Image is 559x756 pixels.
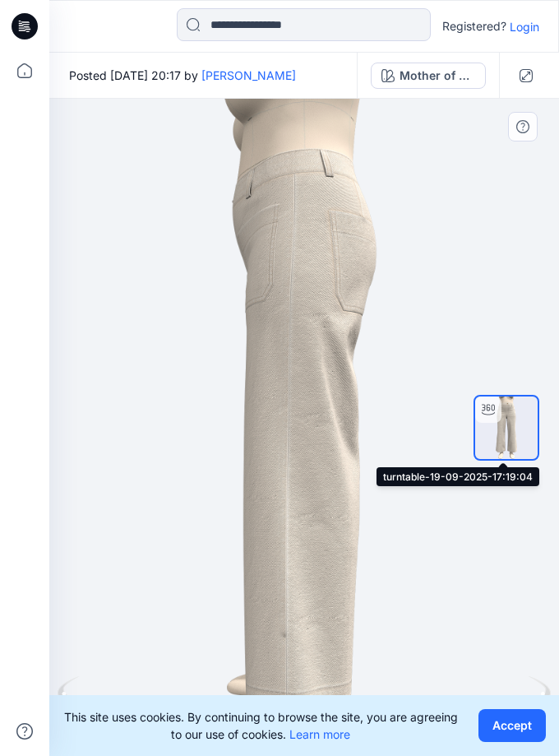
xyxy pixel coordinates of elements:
img: turntable-19-09-2025-17:19:04 [475,397,538,459]
button: Accept [478,709,546,742]
a: [PERSON_NAME] [201,68,296,82]
span: Posted [DATE] 20:17 by [69,67,296,84]
div: Mother of Pearl [400,67,475,85]
button: Mother of Pearl [371,63,486,89]
a: Learn more [289,727,350,741]
p: This site uses cookies. By continuing to browse the site, you are agreeing to our use of cookies. [62,708,459,743]
p: Login [510,18,539,35]
p: Registered? [442,16,506,36]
